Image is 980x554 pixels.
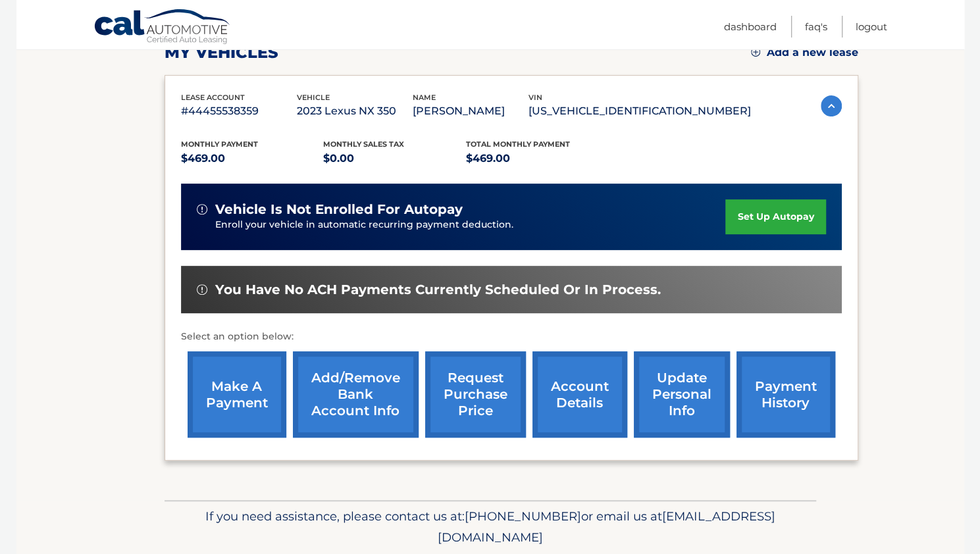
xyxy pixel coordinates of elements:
p: [PERSON_NAME] [413,102,529,120]
p: $469.00 [466,149,609,168]
a: Logout [856,16,887,38]
a: update personal info [634,351,730,438]
img: alert-white.svg [197,204,207,214]
a: Add a new lease [751,46,858,59]
h2: my vehicles [165,43,278,63]
a: request purchase price [425,351,526,438]
p: 2023 Lexus NX 350 [297,102,413,120]
span: Monthly sales Tax [323,139,404,149]
a: set up autopay [725,199,825,234]
span: lease account [181,93,245,102]
a: Dashboard [724,16,777,38]
img: add.svg [751,47,760,57]
span: vehicle is not enrolled for autopay [215,201,463,218]
p: $0.00 [323,149,466,168]
a: Add/Remove bank account info [293,351,419,438]
span: You have no ACH payments currently scheduled or in process. [215,282,661,298]
span: vehicle [297,93,330,102]
a: account details [532,351,627,438]
a: payment history [736,351,835,438]
a: FAQ's [805,16,827,38]
span: Total Monthly Payment [466,139,570,149]
p: $469.00 [181,149,324,168]
p: Select an option below: [181,329,842,345]
p: #44455538359 [181,102,297,120]
p: Enroll your vehicle in automatic recurring payment deduction. [215,218,726,232]
a: Cal Automotive [93,9,232,47]
span: [PHONE_NUMBER] [465,509,581,524]
span: vin [529,93,542,102]
img: alert-white.svg [197,284,207,295]
p: [US_VEHICLE_IDENTIFICATION_NUMBER] [529,102,751,120]
span: Monthly Payment [181,139,258,149]
p: If you need assistance, please contact us at: or email us at [173,506,808,548]
span: name [413,93,436,102]
img: accordion-active.svg [821,95,842,116]
span: [EMAIL_ADDRESS][DOMAIN_NAME] [438,509,775,545]
a: make a payment [188,351,286,438]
